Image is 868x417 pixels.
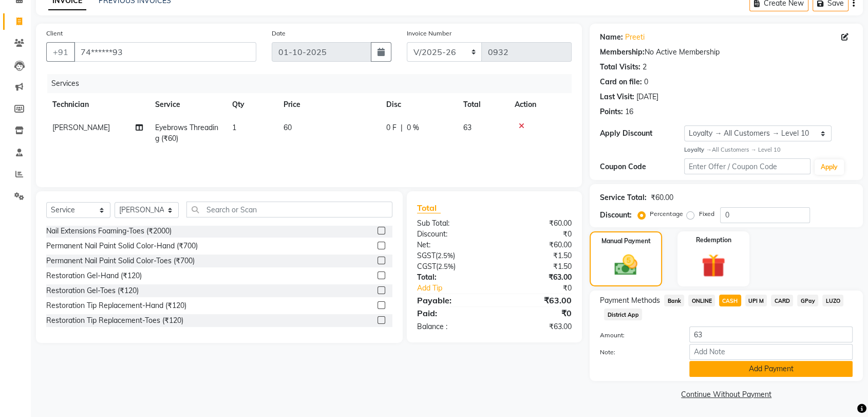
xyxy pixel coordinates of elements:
button: Add Payment [689,361,853,377]
span: Eyebrows Threading (₹60) [155,123,218,143]
input: Search or Scan [186,202,392,217]
input: Enter Offer / Coupon Code [684,158,810,174]
div: Coupon Code [600,161,684,172]
label: Client [46,29,63,38]
div: 2 [643,62,647,72]
span: 1 [232,123,236,132]
label: Date [272,29,286,38]
div: Restoration Tip Replacement-Toes (₹120) [46,315,183,326]
a: Preeti [625,32,645,43]
div: ₹0 [508,283,579,294]
label: Note: [592,348,682,357]
div: ₹1.50 [495,261,580,272]
span: District App [604,309,642,320]
label: Invoice Number [407,29,451,38]
div: ₹60.00 [495,218,580,229]
div: Card on file: [600,77,642,87]
div: [DATE] [636,92,658,102]
div: ₹0 [495,307,580,319]
div: Restoration Tip Replacement-Hand (₹120) [46,300,186,311]
div: 0 [644,77,648,87]
a: Add Tip [409,283,508,294]
span: CARD [771,295,793,306]
label: Manual Payment [601,237,651,246]
th: Total [457,93,508,116]
span: Bank [664,295,684,306]
button: +91 [46,42,75,62]
span: CASH [719,295,741,306]
div: Payable: [409,294,495,306]
div: Restoration Gel-Hand (₹120) [46,270,142,281]
span: 0 % [407,122,419,133]
span: Payment Methods [600,295,660,306]
span: 2.5% [438,251,453,260]
th: Service [149,93,226,116]
div: ₹0 [495,229,580,240]
div: ( ) [409,261,495,272]
div: Services [47,74,579,93]
span: 60 [284,123,292,132]
div: Total Visits: [600,62,640,72]
div: Membership: [600,47,645,58]
span: GPay [797,295,818,306]
span: 2.5% [438,262,454,270]
input: Search by Name/Mobile/Email/Code [74,42,256,62]
div: Name: [600,32,623,43]
th: Disc [380,93,457,116]
span: Total [417,203,441,213]
div: Discount: [409,229,495,240]
span: 63 [463,123,471,132]
span: CGST [417,262,436,271]
div: All Customers → Level 10 [684,146,853,154]
div: Permanent Nail Paint Solid Color-Toes (₹700) [46,256,195,266]
span: [PERSON_NAME] [52,123,110,132]
div: Last Visit: [600,92,634,102]
div: Nail Extensions Foaming-Toes (₹2000) [46,226,172,237]
div: Paid: [409,307,495,319]
label: Amount: [592,331,682,340]
img: _cash.svg [607,252,644,278]
div: Balance : [409,321,495,332]
div: 16 [625,106,633,117]
th: Qty [226,93,277,116]
div: Net: [409,240,495,250]
div: Points: [600,106,623,117]
div: No Active Membership [600,47,853,58]
th: Price [277,93,380,116]
div: ₹1.50 [495,250,580,261]
img: _gift.svg [694,251,732,281]
div: ₹63.00 [495,272,580,283]
span: 0 F [386,122,397,133]
span: LUZO [822,295,843,306]
input: Add Note [689,344,853,360]
input: Amount [689,327,853,342]
div: Restoration Gel-Toes (₹120) [46,285,139,296]
div: ( ) [409,250,495,261]
label: Redemption [695,235,731,245]
button: Apply [815,159,844,175]
strong: Loyalty → [684,146,711,153]
div: ₹60.00 [495,240,580,250]
span: ONLINE [688,295,715,306]
label: Percentage [650,209,683,219]
label: Fixed [699,209,714,219]
div: Discount: [600,210,632,221]
div: ₹60.00 [651,192,673,203]
span: SGST [417,251,436,260]
div: Total: [409,272,495,283]
div: Sub Total: [409,218,495,229]
th: Action [508,93,572,116]
span: | [401,122,403,133]
div: ₹63.00 [495,321,580,332]
th: Technician [46,93,149,116]
div: Permanent Nail Paint Solid Color-Hand (₹700) [46,241,198,251]
a: Continue Without Payment [592,389,861,400]
div: ₹63.00 [495,294,580,306]
div: Service Total: [600,192,647,203]
span: UPI M [745,295,767,306]
div: Apply Discount [600,128,684,139]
